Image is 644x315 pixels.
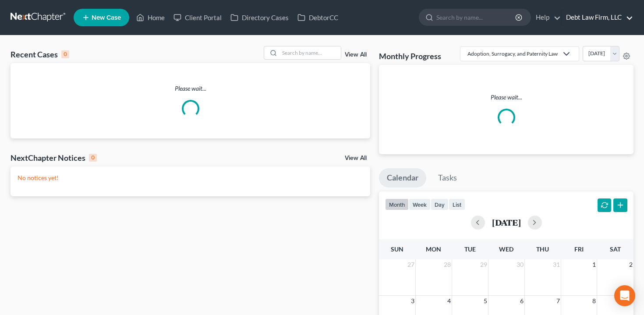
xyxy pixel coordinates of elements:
span: Sun [391,245,403,253]
span: 30 [516,259,524,270]
input: Search by name... [436,9,517,25]
a: Tasks [430,168,465,188]
p: Please wait... [386,93,626,102]
span: 4 [446,296,452,306]
div: NextChapter Notices [11,152,97,163]
span: 28 [443,259,452,270]
span: 31 [552,259,561,270]
button: week [409,198,431,210]
span: Tue [464,245,476,253]
p: Please wait... [11,84,370,93]
p: No notices yet! [18,173,363,182]
a: Debt Law Firm, LLC [562,10,633,25]
span: 7 [556,296,561,306]
a: Client Portal [169,10,226,25]
span: Sat [610,245,621,253]
input: Search by name... [280,46,341,59]
div: 0 [61,50,69,58]
a: View All [345,155,367,161]
h3: Monthly Progress [379,51,441,61]
span: 8 [591,296,597,306]
a: View All [345,52,367,58]
span: Fri [574,245,584,253]
button: month [385,198,409,210]
span: Wed [499,245,513,253]
span: 2 [628,259,633,270]
button: day [431,198,449,210]
span: 3 [410,296,415,306]
a: Help [531,10,561,25]
div: Adoption, Surrogacy, and Paternity Law [467,50,558,57]
h2: [DATE] [492,218,521,227]
div: Recent Cases [11,49,69,60]
a: Calendar [379,168,426,188]
span: Mon [426,245,441,253]
span: 5 [483,296,488,306]
span: 29 [479,259,488,270]
button: list [449,198,465,210]
a: Directory Cases [226,10,293,25]
span: 1 [591,259,597,270]
div: Open Intercom Messenger [614,285,635,306]
span: 27 [407,259,415,270]
a: Home [132,10,169,25]
span: New Case [92,14,121,21]
div: 0 [89,154,97,162]
a: DebtorCC [293,10,343,25]
span: Thu [536,245,549,253]
span: 6 [519,296,524,306]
